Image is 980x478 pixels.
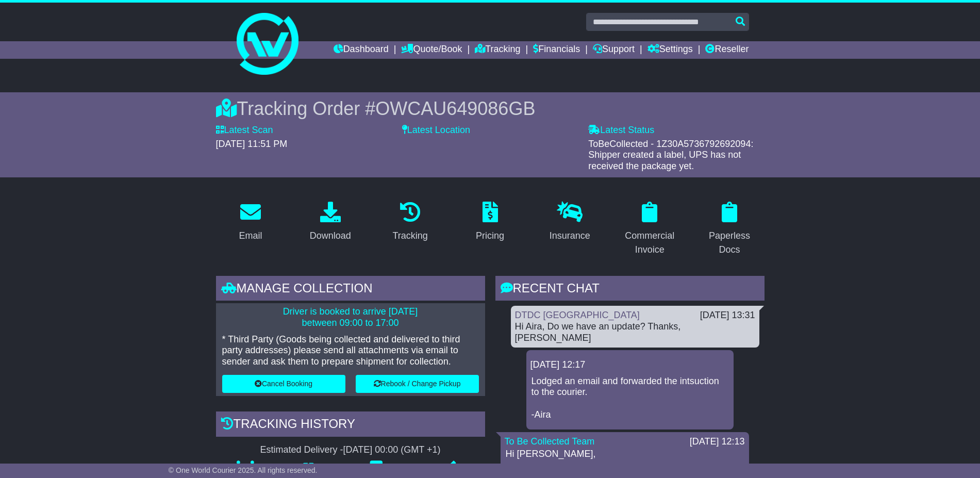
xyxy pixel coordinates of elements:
a: To Be Collected Team [505,436,595,447]
a: Paperless Docs [695,198,765,260]
label: Latest Location [402,125,470,136]
p: Lodged an email and forwarded the intsuction to the courier. -Aira [531,376,728,420]
label: Latest Scan [216,125,273,136]
a: Reseller [705,41,749,59]
div: [DATE] 12:13 [690,436,745,448]
div: Estimated Delivery - [216,444,485,456]
div: Insurance [550,229,590,243]
button: Cancel Booking [222,375,345,393]
a: Email [232,198,269,246]
a: DTDC [GEOGRAPHIC_DATA] [515,310,640,320]
div: Manage collection [216,276,485,304]
div: Download [310,229,351,243]
p: * Third Party (Goods being collected and delivered to third party addresses) please send all atta... [222,334,479,368]
a: Support [593,41,635,59]
button: Rebook / Change Pickup [356,375,479,393]
a: Download [303,198,358,246]
span: OWCAU649086GB [375,98,535,119]
div: Tracking [392,229,427,243]
div: Tracking history [216,411,485,439]
label: Latest Status [588,125,654,136]
a: Quote/Book [401,41,462,59]
div: Commercial Invoice [622,229,678,257]
span: [DATE] 11:51 PM [216,139,288,149]
a: Pricing [469,198,511,246]
div: Email [239,229,262,243]
a: Tracking [475,41,520,59]
a: Commercial Invoice [615,198,685,260]
a: Settings [647,41,693,59]
div: [DATE] 12:17 [530,359,729,371]
div: Tracking Order # [216,97,765,120]
a: Financials [533,41,580,59]
div: [DATE] 00:00 (GMT +1) [343,444,441,456]
span: ToBeCollected - 1Z30A5736792692094: Shipper created a label, UPS has not received the package yet. [588,139,753,171]
div: [DATE] 13:31 [700,310,755,321]
div: RECENT CHAT [495,276,765,304]
a: Dashboard [334,41,389,59]
span: © One World Courier 2025. All rights reserved. [169,466,318,474]
a: Insurance [543,198,597,246]
div: Pricing [476,229,504,243]
a: Tracking [386,198,434,246]
div: Paperless Docs [702,229,758,257]
div: Hi Aira, Do we have an update? Thanks, [PERSON_NAME] [515,321,755,343]
p: Driver is booked to arrive [DATE] between 09:00 to 17:00 [222,306,479,328]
